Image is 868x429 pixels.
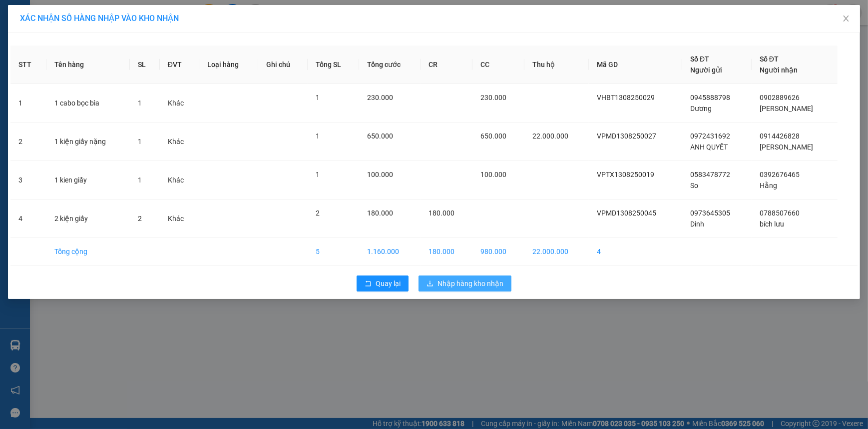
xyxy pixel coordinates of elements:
[760,181,777,189] span: Hằng
[160,161,199,199] td: Khác
[532,132,568,140] span: 22.000.000
[10,84,46,122] td: 1
[130,45,160,84] th: SL
[316,170,320,178] span: 1
[760,55,779,63] span: Số ĐT
[367,132,393,140] span: 650.000
[376,278,401,289] span: Quay lại
[480,93,506,101] span: 230.000
[480,132,506,140] span: 650.000
[316,93,320,101] span: 1
[316,209,320,217] span: 2
[421,238,472,265] td: 180.000
[842,14,850,22] span: close
[46,161,130,199] td: 1 kien giấy
[589,238,682,265] td: 4
[690,181,698,189] span: So
[472,45,524,84] th: CC
[138,137,142,145] span: 1
[46,238,130,265] td: Tổng cộng
[597,132,656,140] span: VPMD1308250027
[199,45,258,84] th: Loại hàng
[10,161,46,199] td: 3
[138,176,142,184] span: 1
[160,84,199,122] td: Khác
[589,45,682,84] th: Mã GD
[421,45,472,84] th: CR
[597,209,656,217] span: VPMD1308250045
[760,209,800,217] span: 0788507660
[160,45,199,84] th: ĐVT
[760,143,813,151] span: [PERSON_NAME]
[597,93,655,101] span: VHBT1308250029
[138,99,142,107] span: 1
[46,122,130,161] td: 1 kiện giấy nặng
[160,199,199,238] td: Khác
[760,220,784,228] span: bích lưu
[524,45,589,84] th: Thu hộ
[365,280,372,288] span: rollback
[359,238,421,265] td: 1.160.000
[46,45,130,84] th: Tên hàng
[316,132,320,140] span: 1
[832,5,860,33] button: Close
[367,93,393,101] span: 230.000
[138,214,142,222] span: 2
[427,280,434,288] span: download
[690,209,730,217] span: 0973645305
[160,122,199,161] td: Khác
[690,143,728,151] span: ANH QUYẾT
[419,275,511,291] button: downloadNhập hàng kho nhận
[690,220,704,228] span: Dinh
[690,104,712,112] span: Dương
[472,238,524,265] td: 980.000
[760,93,800,101] span: 0902889626
[690,93,730,101] span: 0945888798
[690,132,730,140] span: 0972431692
[480,170,506,178] span: 100.000
[429,209,454,217] span: 180.000
[308,45,359,84] th: Tổng SL
[359,45,421,84] th: Tổng cước
[308,238,359,265] td: 5
[367,170,393,178] span: 100.000
[437,278,503,289] span: Nhập hàng kho nhận
[690,55,709,63] span: Số ĐT
[20,13,179,23] span: XÁC NHẬN SỐ HÀNG NHẬP VÀO KHO NHẬN
[760,66,798,74] span: Người nhận
[760,132,800,140] span: 0914426828
[46,84,130,122] td: 1 cabo bọc bìa
[760,170,800,178] span: 0392676465
[760,104,813,112] span: [PERSON_NAME]
[690,170,730,178] span: 0583478772
[258,45,308,84] th: Ghi chú
[597,170,654,178] span: VPTX1308250019
[10,199,46,238] td: 4
[46,199,130,238] td: 2 kiện giấy
[10,45,46,84] th: STT
[690,66,722,74] span: Người gửi
[367,209,393,217] span: 180.000
[524,238,589,265] td: 22.000.000
[357,275,409,291] button: rollbackQuay lại
[10,122,46,161] td: 2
